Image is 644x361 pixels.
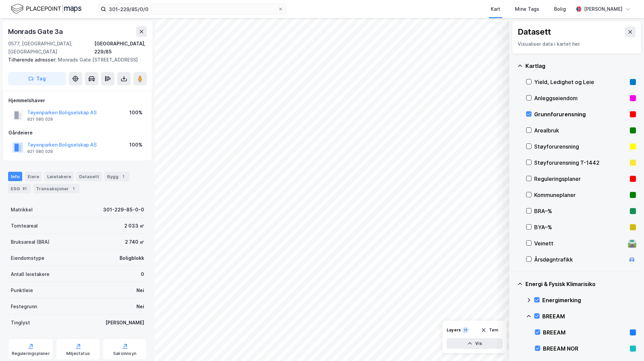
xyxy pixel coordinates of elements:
div: 1 [120,173,127,180]
div: Monrads Gate [STREET_ADDRESS] [8,56,141,64]
div: Bolig [554,5,566,13]
div: Gårdeiere [8,129,147,137]
div: Energi & Fysisk Klimarisiko [525,280,636,288]
button: Vis [447,338,503,349]
div: Anleggseiendom [534,94,627,102]
div: [GEOGRAPHIC_DATA], 229/85 [94,40,147,56]
div: 0577, [GEOGRAPHIC_DATA], [GEOGRAPHIC_DATA] [8,40,94,56]
div: Datasett [518,27,551,37]
div: Datasett [76,172,102,181]
div: ESG [8,184,31,193]
div: Nei [136,286,144,294]
button: Tag [8,72,66,85]
div: Reguleringsplaner [12,351,50,356]
div: 301-229-85-0-0 [103,206,144,214]
div: 100% [129,109,142,117]
div: Antall leietakere [11,270,50,278]
div: Kartlag [525,62,636,70]
div: Tinglyst [11,319,30,327]
div: BRA–% [534,207,627,215]
div: Punktleie [11,286,33,294]
div: 2 740 ㎡ [125,238,144,246]
div: Eiendomstype [11,254,44,262]
div: Energimerking [542,296,636,304]
div: BREEAM [543,328,627,336]
div: Leietakere [44,172,74,181]
div: Arealbruk [534,126,627,134]
div: Grunnforurensning [534,110,627,118]
img: logo.f888ab2527a4732fd821a326f86c7f29.svg [11,3,82,15]
iframe: Chat Widget [610,329,644,361]
div: Årsdøgntrafikk [534,255,625,264]
div: 2 033 ㎡ [124,222,144,230]
div: Bygg [104,172,129,181]
div: Festegrunn [11,303,37,311]
div: 921 580 029 [27,149,53,154]
div: Kommuneplaner [534,191,627,199]
div: Saksinnsyn [113,351,136,356]
div: Hjemmelshaver [8,96,147,105]
div: Miljøstatus [66,351,90,356]
div: Nei [136,303,144,311]
div: Eiere [25,172,42,181]
div: Kart [491,5,500,13]
div: BYA–% [534,223,627,231]
div: Veinett [534,239,625,247]
div: 11 [462,327,469,333]
div: Transaksjoner [33,184,79,193]
button: Tøm [477,325,503,335]
div: Layers [447,327,461,333]
div: 81 [21,185,28,192]
div: [PERSON_NAME] [105,319,144,327]
span: Tilhørende adresser: [8,57,58,63]
div: Matrikkel [11,206,33,214]
div: Boligblokk [120,254,144,262]
div: Visualiser data i kartet her. [518,40,636,48]
div: Bruksareal (BRA) [11,238,50,246]
div: Tomteareal [11,222,38,230]
div: 921 580 029 [27,117,53,122]
input: Søk på adresse, matrikkel, gårdeiere, leietakere eller personer [106,4,278,14]
div: [PERSON_NAME] [584,5,622,13]
div: Monrads Gate 3a [8,26,64,37]
div: BREEAM [542,312,636,320]
div: 1 [70,185,77,192]
div: 🛣️ [627,239,637,248]
div: BREEAM NOR [543,345,627,353]
div: Mine Tags [515,5,539,13]
div: Støyforurensning T-1442 [534,159,627,167]
div: 100% [129,141,142,149]
div: Støyforurensning [534,143,627,151]
div: 0 [141,270,144,278]
div: Info [8,172,22,181]
div: Yield, Ledighet og Leie [534,78,627,86]
div: Reguleringsplaner [534,175,627,183]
